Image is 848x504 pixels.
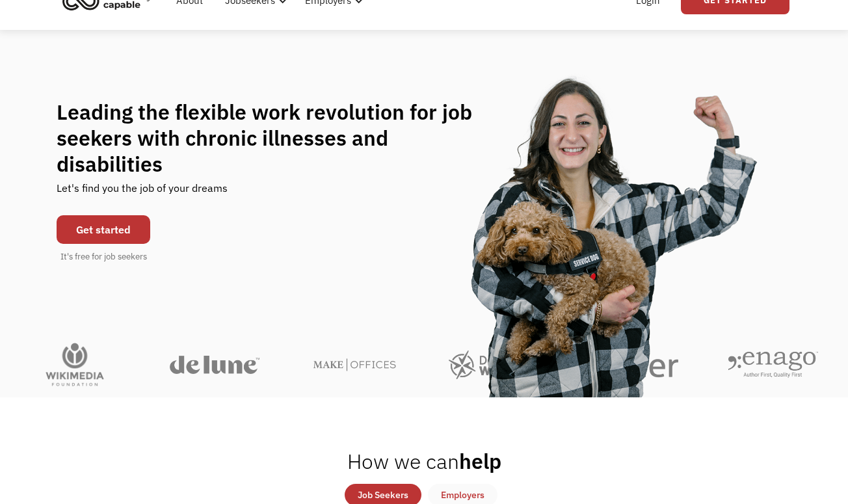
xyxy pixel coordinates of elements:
div: Job Seekers [358,487,408,503]
h2: help [347,448,501,474]
h1: Leading the flexible work revolution for job seekers with chronic illnesses and disabilities [57,99,497,177]
span: How we can [347,447,459,475]
a: Get started [57,215,150,244]
div: It's free for job seekers [60,250,147,263]
div: Employers [441,487,484,503]
div: Let's find you the job of your dreams [57,177,228,209]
